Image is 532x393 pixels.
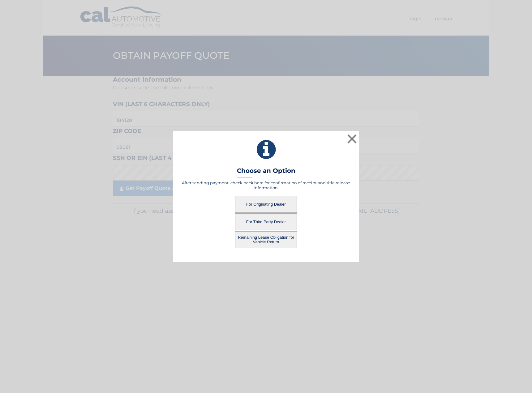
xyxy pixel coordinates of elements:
[235,231,297,248] button: Remaining Lease Obligation for Vehicle Return
[235,196,297,213] button: For Originating Dealer
[181,180,351,190] h5: After sending payment, check back here for confirmation of receipt and title release information.
[346,133,358,145] button: ×
[235,213,297,230] button: For Third Party Dealer
[237,167,295,178] h3: Choose an Option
